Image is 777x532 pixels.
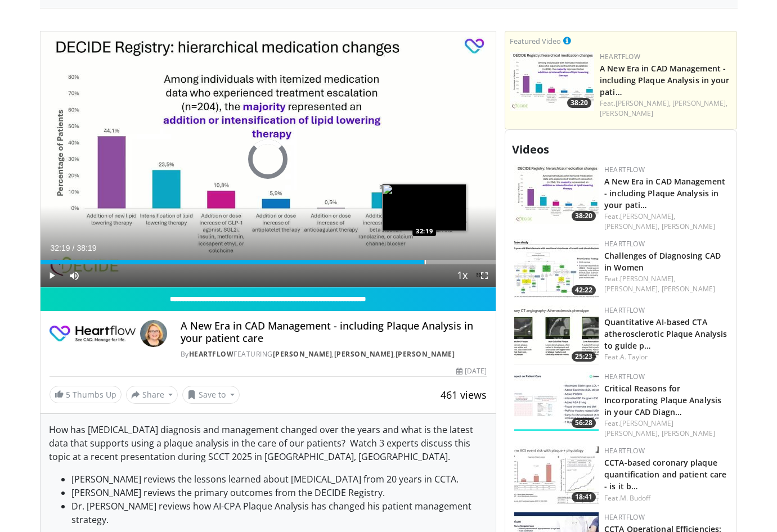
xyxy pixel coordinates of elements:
a: 38:20 [510,52,594,111]
div: Feat. [604,493,727,503]
a: Quantitative AI-based CTA atherosclerotic Plaque Analysis to guide p… [604,317,727,351]
a: 38:20 [514,165,599,224]
img: 65719914-b9df-436f-8749-217792de2567.150x105_q85_crop-smart_upscale.jpg [514,239,599,298]
div: Feat. [604,418,727,439]
li: [PERSON_NAME] reviews the primary outcomes from the DECIDE Registry. [71,486,488,499]
li: [PERSON_NAME] reviews the lessons learned about [MEDICAL_DATA] from 20 years in CCTA. [71,472,488,486]
a: [PERSON_NAME], [616,98,671,108]
span: 5 [66,389,70,400]
div: Feat. [604,211,727,232]
button: Save to [182,386,240,404]
a: Heartflow [604,372,645,381]
a: [PERSON_NAME] [396,349,455,359]
div: Feat. [600,98,732,119]
a: A. Taylor [620,352,648,362]
a: 18:41 [514,446,599,505]
a: 56:28 [514,372,599,431]
a: [PERSON_NAME], [604,222,659,231]
a: Critical Reasons for Incorporating Plaque Analysis in your CAD Diagn… [604,383,721,417]
a: [PERSON_NAME] [600,109,653,118]
div: Feat. [604,274,727,294]
button: Share [126,386,178,404]
a: M. Budoff [620,493,651,503]
span: 38:20 [567,98,591,108]
span: 32:19 [51,244,70,253]
a: Heartflow [604,165,645,174]
a: Heartflow [189,349,234,359]
button: Play [41,264,63,287]
a: [PERSON_NAME] [334,349,394,359]
a: [PERSON_NAME] [PERSON_NAME], [604,418,673,438]
button: Fullscreen [473,264,496,287]
span: Videos [512,142,549,157]
video-js: Video Player [41,31,496,288]
span: 38:19 [77,244,96,253]
a: [PERSON_NAME] [662,429,715,438]
a: A New Era in CAD Management - including Plaque Analysis in your pati… [600,63,729,97]
li: Dr. [PERSON_NAME] reviews how AI-CPA Plaque Analysis has changed his patient management strategy. [71,499,488,526]
a: [PERSON_NAME], [620,211,675,221]
button: Playback Rate [451,264,473,287]
a: [PERSON_NAME], [620,274,675,283]
div: [DATE] [456,366,487,376]
span: 18:41 [572,492,596,502]
img: image.jpeg [382,184,466,231]
a: [PERSON_NAME] [662,284,715,294]
img: Heartflow [50,320,136,347]
span: 461 views [441,388,487,402]
button: Mute [63,264,86,287]
a: CCTA-based coronary plaque quantification and patient care - is it b… [604,457,726,492]
img: 248d14eb-d434-4f54-bc7d-2124e3d05da6.150x105_q85_crop-smart_upscale.jpg [514,305,599,364]
span: 56:28 [572,418,596,428]
span: 38:20 [572,211,596,221]
div: Progress Bar [41,260,496,264]
h4: A New Era in CAD Management - including Plaque Analysis in your patient care [181,320,487,344]
a: 25:23 [514,305,599,364]
img: Avatar [140,320,167,347]
p: How has [MEDICAL_DATA] diagnosis and management changed over the years and what is the latest dat... [49,423,488,463]
a: [PERSON_NAME] [273,349,333,359]
small: Featured Video [510,36,561,46]
img: 738d0e2d-290f-4d89-8861-908fb8b721dc.150x105_q85_crop-smart_upscale.jpg [510,52,594,111]
a: [PERSON_NAME], [604,284,659,294]
span: 25:23 [572,351,596,362]
a: Heartflow [604,446,645,456]
span: 42:22 [572,285,596,295]
a: 5 Thumbs Up [50,386,122,403]
a: A New Era in CAD Management - including Plaque Analysis in your pati… [604,176,725,210]
a: Heartflow [604,239,645,249]
img: b2ff4880-67be-4c9f-bf3d-a798f7182cd6.150x105_q85_crop-smart_upscale.jpg [514,372,599,431]
a: [PERSON_NAME], [672,98,727,108]
a: Heartflow [600,52,640,61]
div: Feat. [604,352,727,362]
img: 73737796-d99c-44d3-abd7-fe12f4733765.150x105_q85_crop-smart_upscale.jpg [514,446,599,505]
a: Challenges of Diagnosing CAD in Women [604,250,721,273]
span: / [73,244,75,253]
img: 738d0e2d-290f-4d89-8861-908fb8b721dc.150x105_q85_crop-smart_upscale.jpg [514,165,599,224]
a: 42:22 [514,239,599,298]
div: By FEATURING , , [181,349,487,359]
a: Heartflow [604,512,645,522]
a: [PERSON_NAME] [662,222,715,231]
a: Heartflow [604,305,645,315]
